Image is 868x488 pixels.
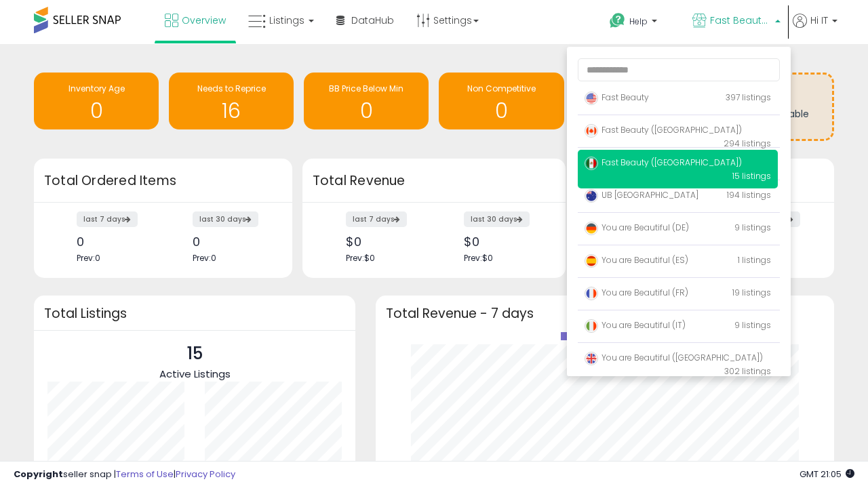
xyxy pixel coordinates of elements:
span: Fast Beauty ([GEOGRAPHIC_DATA]) [585,157,742,168]
span: 19 listings [732,287,771,298]
a: Needs to Reprice 16 [169,73,294,129]
span: You are Beautiful (DE) [585,222,689,233]
div: 0 [193,235,269,249]
span: Active Listings [159,367,231,381]
h1: 16 [176,100,287,122]
span: BB Price Below Min [329,83,403,94]
span: 2025-10-10 21:05 GMT [800,468,854,481]
img: germany.png [585,222,598,235]
span: 9 listings [734,222,771,233]
span: Overview [182,14,226,27]
h1: 0 [446,100,557,122]
div: $0 [346,235,424,249]
div: $0 [464,235,542,249]
span: Hi IT [810,14,828,27]
img: canada.png [585,124,598,138]
span: 397 listings [726,91,771,103]
label: last 7 days [346,211,407,227]
label: last 7 days [77,211,138,227]
h3: Total Revenue [313,171,555,190]
span: Listings [269,14,304,27]
p: 15 [159,341,231,367]
span: Prev: $0 [346,252,375,264]
a: Non Competitive 0 [439,73,564,129]
span: 302 listings [724,365,771,377]
img: australia.png [585,189,598,203]
img: france.png [585,287,598,300]
span: Fast Beauty ([GEOGRAPHIC_DATA]) [585,124,742,136]
a: BB Price Below Min 0 [304,73,429,129]
div: seller snap | | [14,468,235,481]
span: Help [629,16,648,27]
a: Hi IT [793,14,837,44]
div: 0 [77,235,153,249]
h1: 0 [41,100,152,122]
span: Needs to Reprice [197,83,266,94]
span: 294 listings [724,138,771,149]
span: Prev: 0 [77,252,100,264]
span: UB [GEOGRAPHIC_DATA] [585,189,698,201]
label: last 30 days [193,211,258,227]
span: You are Beautiful ([GEOGRAPHIC_DATA]) [585,352,763,363]
a: Inventory Age 0 [34,73,159,129]
span: Fast Beauty ([GEOGRAPHIC_DATA]) [710,14,771,27]
span: 15 listings [732,170,771,182]
span: 1 listings [738,254,771,266]
img: uk.png [585,352,598,365]
a: Help [599,2,680,44]
i: Get Help [609,12,626,29]
span: 194 listings [727,189,771,201]
a: Terms of Use [116,468,174,481]
label: last 30 days [464,211,530,227]
span: You are Beautiful (IT) [585,319,686,331]
h3: Total Ordered Items [44,171,282,190]
h3: Total Listings [44,308,345,319]
span: Non Competitive [467,83,536,94]
a: Privacy Policy [176,468,235,481]
span: Inventory Age [68,83,125,94]
span: Prev: 0 [193,252,216,264]
img: mexico.png [585,157,598,170]
span: Prev: $0 [464,252,493,264]
span: 9 listings [734,319,771,331]
img: spain.png [585,254,598,268]
span: DataHub [351,14,394,27]
strong: Copyright [14,468,63,481]
span: Fast Beauty [585,91,649,103]
img: usa.png [585,91,598,105]
h3: Total Revenue - 7 days [386,308,824,319]
span: You are Beautiful (FR) [585,287,688,298]
span: You are Beautiful (ES) [585,254,688,266]
img: italy.png [585,319,598,333]
h1: 0 [311,100,422,122]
